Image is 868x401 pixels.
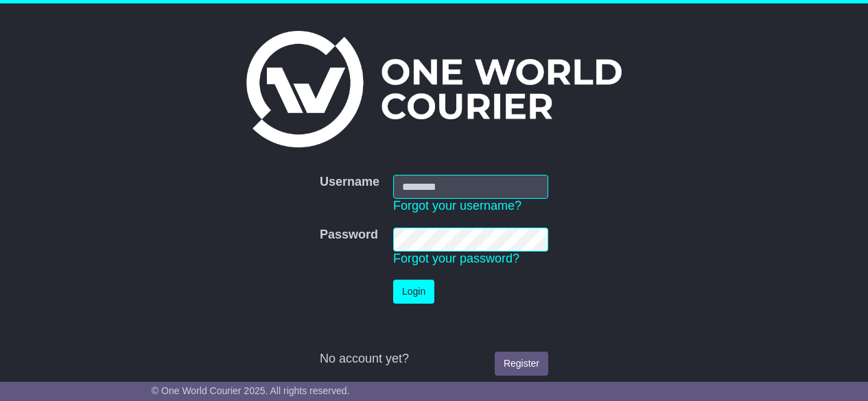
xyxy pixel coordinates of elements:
button: Login [393,280,434,304]
label: Password [320,228,378,243]
span: © One World Courier 2025. All rights reserved. [152,385,350,396]
a: Forgot your username? [393,199,521,212]
a: Forgot your password? [393,252,519,265]
a: Register [495,352,548,376]
label: Username [320,175,379,190]
div: No account yet? [320,352,548,367]
img: One World [246,31,621,147]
